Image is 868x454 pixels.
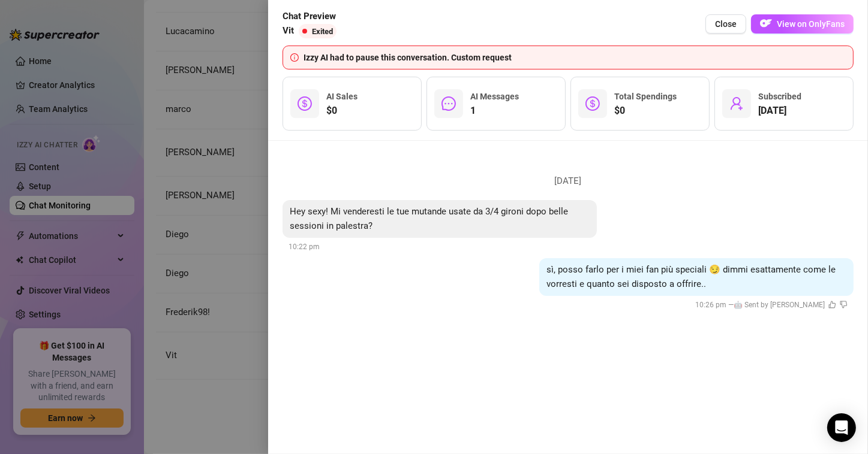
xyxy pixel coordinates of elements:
[751,14,854,34] a: OFView on OnlyFans
[326,92,358,101] span: AI Sales
[326,104,358,118] span: $0
[470,104,519,118] span: 1
[828,301,836,308] span: like
[312,27,333,36] span: Exited
[729,96,744,111] span: user-add
[614,104,677,118] span: $0
[758,104,801,118] span: [DATE]
[290,53,299,62] span: info-circle
[715,19,737,29] span: Close
[283,24,294,38] span: Vit
[777,19,845,29] span: View on OnlyFans
[585,96,600,111] span: dollar
[298,96,312,111] span: dollar
[751,14,854,34] button: OFView on OnlyFans
[758,92,801,101] span: Subscribed
[695,301,848,309] span: 10:26 pm —
[705,14,746,34] button: Close
[470,92,519,101] span: AI Messages
[614,92,677,101] span: Total Spendings
[304,51,846,64] div: Izzy AI had to pause this conversation. Custom request
[441,96,456,111] span: message
[289,243,320,251] span: 10:22 pm
[734,301,825,309] span: 🤖 Sent by [PERSON_NAME]
[283,10,341,24] span: Chat Preview
[760,17,772,29] img: OF
[546,264,836,289] span: sì, posso farlo per i miei fan più speciali 😏 dimmi esattamente come le vorresti e quanto sei dis...
[827,413,856,442] div: Open Intercom Messenger
[840,301,848,308] span: dislike
[290,206,568,231] span: Hey sexy! Mi venderesti le tue mutande usate da 3/4 gironi dopo belle sessioni in palestra?
[546,174,591,189] span: [DATE]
